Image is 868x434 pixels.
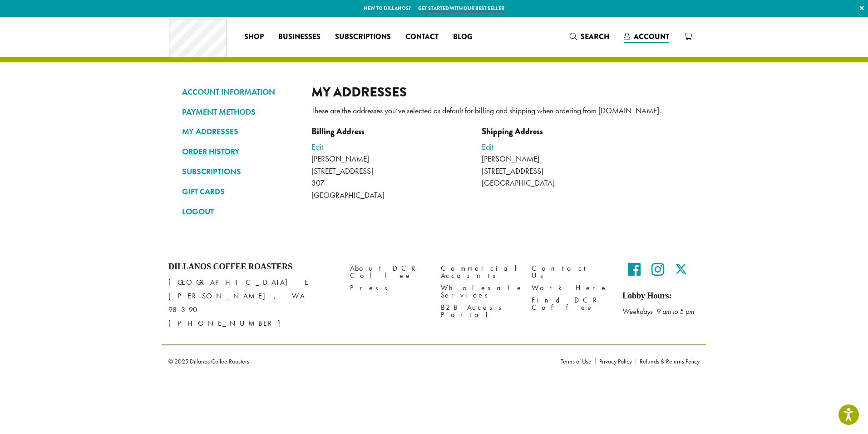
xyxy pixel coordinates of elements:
a: Refunds & Returns Policy [636,358,700,364]
em: Weekdays 9 am to 5 pm [622,307,694,316]
p: These are the addresses you’ve selected as default for billing and shipping when ordering from [D... [311,103,686,118]
span: Shop [244,31,264,43]
address: [PERSON_NAME] [STREET_ADDRESS] 307 [GEOGRAPHIC_DATA] [311,153,482,213]
a: Get started with our best seller [418,5,504,12]
a: Commercial Accounts [441,262,518,282]
h4: Dillanos Coffee Roasters [168,262,336,272]
a: Wholesale Services [441,282,518,302]
a: About DCR Coffee [350,262,427,282]
a: Contact Us [532,262,609,282]
a: Work Here [532,282,609,294]
h5: Lobby Hours: [622,291,700,301]
a: Privacy Policy [595,358,636,364]
a: Press [350,282,427,294]
a: ACCOUNT INFORMATION [182,84,298,100]
a: Terms of Use [561,358,595,364]
a: Search [562,29,616,44]
a: Edit [482,141,493,152]
span: Businesses [278,31,321,43]
a: SUBSCRIPTIONS [182,164,298,179]
h3: Billing Address [311,126,482,137]
span: Blog [453,31,472,43]
span: Subscriptions [335,31,391,43]
span: Contact [405,31,439,43]
nav: Account pages [182,84,298,227]
a: GIFT CARDS [182,184,298,199]
a: Shop [237,30,271,44]
h3: Shipping Address [482,126,652,137]
p: © 2025 Dillanos Coffee Roasters. [168,358,547,364]
a: MY ADDRESSES [182,124,298,139]
a: B2B Access Portal [441,302,518,321]
address: [PERSON_NAME] [STREET_ADDRESS] [GEOGRAPHIC_DATA] [482,153,652,201]
a: ORDER HISTORY [182,144,298,159]
span: Account [634,31,669,42]
a: Edit [311,141,323,152]
a: Find DCR Coffee [532,294,609,314]
h2: My Addresses [311,84,686,100]
a: PAYMENT METHODS [182,104,298,120]
a: LOGOUT [182,204,298,219]
p: [GEOGRAPHIC_DATA] E [PERSON_NAME], WA 98390 [PHONE_NUMBER] [168,276,336,330]
span: Search [581,31,609,42]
